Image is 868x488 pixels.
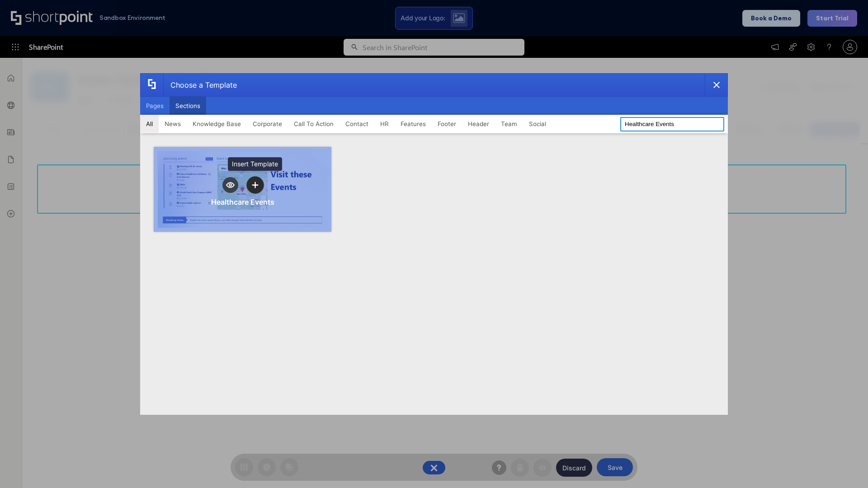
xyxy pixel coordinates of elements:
[620,117,724,131] input: Search
[170,97,206,115] button: Sections
[140,97,170,115] button: Pages
[705,383,868,488] iframe: Chat Widget
[140,73,728,415] div: template selector
[523,115,552,133] button: Social
[288,115,340,133] button: Call To Action
[374,115,395,133] button: HR
[247,115,288,133] button: Corporate
[495,115,523,133] button: Team
[163,74,237,96] div: Choose a Template
[187,115,247,133] button: Knowledge Base
[395,115,432,133] button: Features
[340,115,374,133] button: Contact
[462,115,495,133] button: Header
[140,115,159,133] button: All
[211,197,274,206] div: Healthcare Events
[159,115,187,133] button: News
[432,115,462,133] button: Footer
